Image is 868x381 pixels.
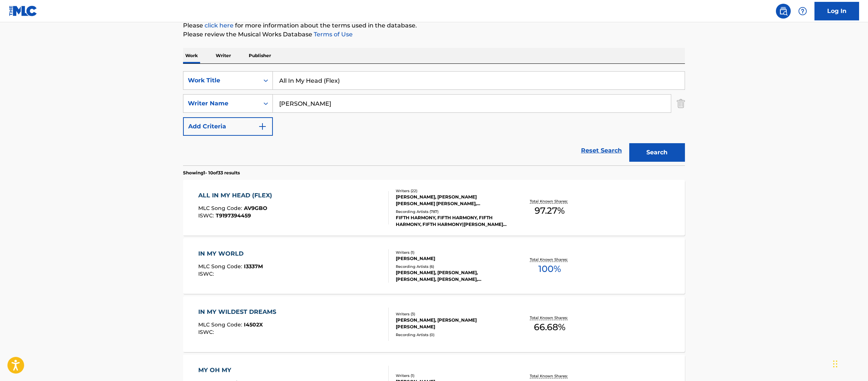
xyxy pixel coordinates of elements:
[396,214,508,228] div: FIFTH HARMONY, FIFTH HARMONY, FIFTH HARMONY, FIFTH HARMONY|[PERSON_NAME] WAP, FIFTH HARMONY
[312,31,353,38] a: Terms of Use
[198,249,263,258] div: IN MY WORLD
[188,76,255,85] div: Work Title
[538,262,561,276] span: 100 %
[396,250,508,255] div: Writers ( 1 )
[183,117,273,136] button: Add Criteria
[396,373,508,378] div: Writers ( 1 )
[577,142,626,159] a: Reset Search
[247,48,273,63] p: Publisher
[396,194,508,207] div: [PERSON_NAME], [PERSON_NAME] [PERSON_NAME] [PERSON_NAME], [PERSON_NAME], [PERSON_NAME], [PERSON_N...
[798,7,807,16] img: help
[530,315,570,321] p: Total Known Shares:
[831,345,868,381] iframe: Chat Widget
[183,48,200,63] p: Work
[244,321,263,328] span: I4502X
[396,255,508,262] div: [PERSON_NAME]
[183,170,240,176] p: Showing 1 - 10 of 33 results
[535,204,565,217] span: 97.27 %
[198,212,216,219] span: ISWC :
[677,94,685,113] img: Delete Criterion
[198,366,266,375] div: MY OH MY
[183,30,685,39] p: Please review the Musical Works Database
[205,22,234,29] a: click here
[396,311,508,317] div: Writers ( 3 )
[244,205,267,211] span: AV9GBO
[396,269,508,283] div: [PERSON_NAME], [PERSON_NAME], [PERSON_NAME], [PERSON_NAME], [PERSON_NAME]
[530,373,570,379] p: Total Known Shares:
[833,353,838,375] div: Drag
[183,180,685,236] a: ALL IN MY HEAD (FLEX)MLC Song Code:AV9GBOISWC:T9197394459Writers (22)[PERSON_NAME], [PERSON_NAME]...
[629,143,685,162] button: Search
[815,2,859,20] a: Log In
[198,321,244,328] span: MLC Song Code :
[779,7,788,16] img: search
[530,257,570,262] p: Total Known Shares:
[198,329,216,335] span: ISWC :
[258,122,267,131] img: 9d2ae6d4665cec9f34b9.svg
[396,188,508,194] div: Writers ( 22 )
[198,270,216,277] span: ISWC :
[183,21,685,30] p: Please for more information about the terms used in the database.
[396,264,508,269] div: Recording Artists ( 6 )
[530,198,570,204] p: Total Known Shares:
[9,6,37,16] img: MLC Logo
[396,317,508,330] div: [PERSON_NAME], [PERSON_NAME] [PERSON_NAME]
[213,48,233,63] p: Writer
[795,4,810,19] div: Help
[244,263,263,270] span: I3337M
[198,263,244,270] span: MLC Song Code :
[534,321,565,334] span: 66.68 %
[198,191,276,200] div: ALL IN MY HEAD (FLEX)
[198,308,280,316] div: IN MY WILDEST DREAMS
[183,296,685,352] a: IN MY WILDEST DREAMSMLC Song Code:I4502XISWC:Writers (3)[PERSON_NAME], [PERSON_NAME] [PERSON_NAME...
[776,4,791,19] a: Public Search
[183,238,685,294] a: IN MY WORLDMLC Song Code:I3337MISWC:Writers (1)[PERSON_NAME]Recording Artists (6)[PERSON_NAME], [...
[396,332,508,338] div: Recording Artists ( 0 )
[216,212,251,219] span: T9197394459
[183,71,685,165] form: Search Form
[188,99,255,108] div: Writer Name
[396,209,508,214] div: Recording Artists ( 787 )
[198,205,244,211] span: MLC Song Code :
